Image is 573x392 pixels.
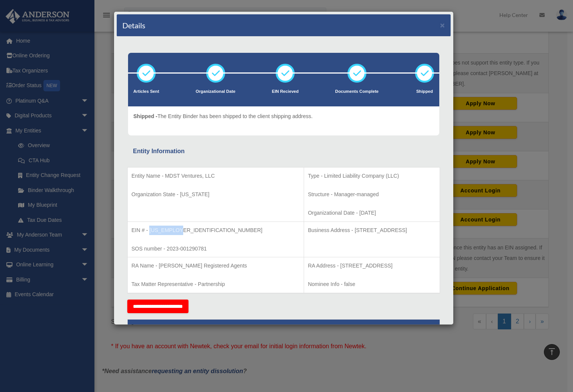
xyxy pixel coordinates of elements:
[128,319,440,338] th: Tax Information
[272,88,299,95] p: EIN Recieved
[308,208,436,218] p: Organizational Date - [DATE]
[133,112,313,121] p: The Entity Binder has been shipped to the client shipping address.
[131,261,300,271] p: RA Name - [PERSON_NAME] Registered Agents
[308,280,436,289] p: Nominee Info - false
[122,20,145,31] h4: Details
[308,261,436,271] p: RA Address - [STREET_ADDRESS]
[196,88,235,95] p: Organizational Date
[308,171,436,181] p: Type - Limited Liability Company (LLC)
[440,21,445,29] button: ×
[133,146,434,157] div: Entity Information
[133,113,158,119] span: Shipped -
[415,88,434,95] p: Shipped
[133,88,159,95] p: Articles Sent
[131,280,300,289] p: Tax Matter Representative - Partnership
[308,190,436,199] p: Structure - Manager-managed
[131,171,300,181] p: Entity Name - MDST Ventures, LLC
[131,190,300,199] p: Organization State - [US_STATE]
[131,244,300,254] p: SOS number - 2023-001290781
[335,88,378,95] p: Documents Complete
[131,226,300,235] p: EIN # - [US_EMPLOYER_IDENTIFICATION_NUMBER]
[308,226,436,235] p: Business Address - [STREET_ADDRESS]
